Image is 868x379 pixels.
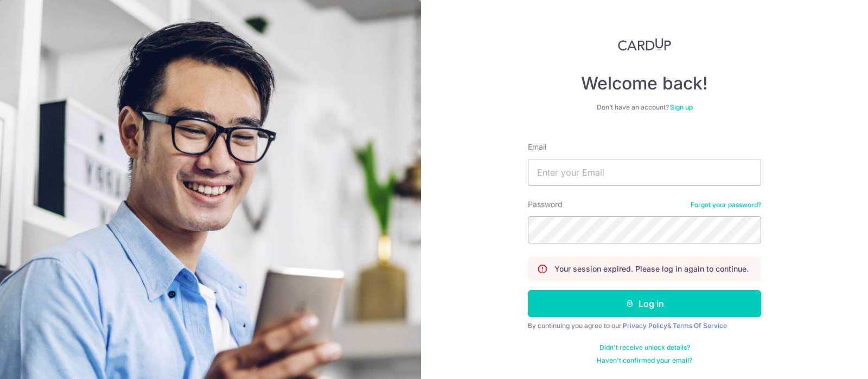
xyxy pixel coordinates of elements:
[528,290,761,317] button: Log in
[554,264,749,274] p: Your session expired. Please log in again to continue.
[528,322,761,330] div: By continuing you agree to our &
[528,159,761,186] input: Enter your Email
[528,73,761,94] h4: Welcome back!
[528,142,546,152] label: Email
[599,343,690,352] a: Didn't receive unlock details?
[597,356,692,365] a: Haven't confirmed your email?
[528,103,761,112] div: Don’t have an account?
[691,201,761,209] a: Forgot your password?
[623,322,667,330] a: Privacy Policy
[673,322,727,330] a: Terms Of Service
[670,103,693,111] a: Sign up
[528,199,563,210] label: Password
[618,38,671,51] img: CardUp Logo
